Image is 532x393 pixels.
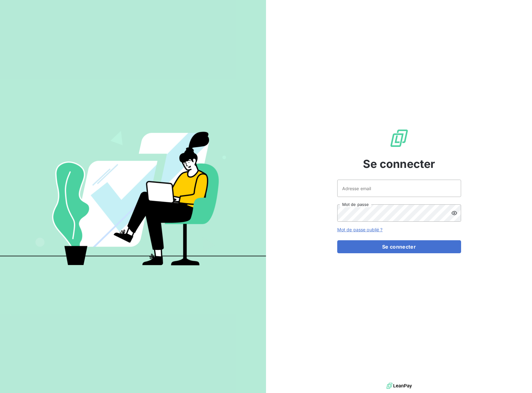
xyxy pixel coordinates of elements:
button: Se connecter [337,240,461,253]
img: logo [386,381,412,391]
input: placeholder [337,180,461,197]
a: Mot de passe oublié ? [337,227,383,232]
span: Se connecter [363,156,435,172]
img: Logo LeanPay [389,128,409,148]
